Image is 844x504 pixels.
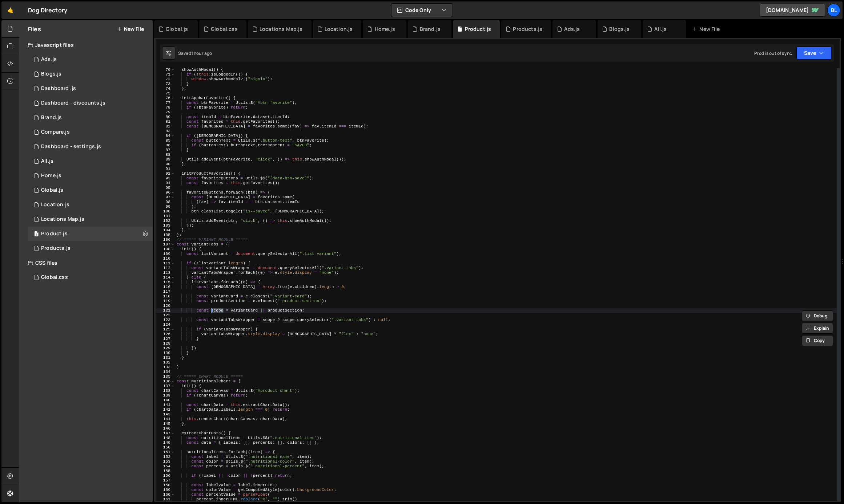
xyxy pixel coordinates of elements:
[156,337,175,341] div: 127
[156,176,175,181] div: 93
[156,289,175,294] div: 117
[156,374,175,379] div: 135
[156,450,175,455] div: 151
[156,318,175,322] div: 123
[156,171,175,176] div: 92
[156,153,175,157] div: 88
[41,158,53,164] div: All.js
[827,4,840,17] a: Bl
[156,351,175,355] div: 130
[178,50,212,56] div: Saved
[156,346,175,351] div: 129
[156,393,175,398] div: 139
[156,256,175,261] div: 110
[156,82,175,86] div: 73
[513,25,542,33] div: Products.js
[391,4,453,17] button: Code Only
[19,256,153,270] div: CSS files
[260,25,303,33] div: Locations Map.js
[156,327,175,332] div: 125
[156,209,175,214] div: 100
[28,227,153,241] : 16220/44393.js
[156,228,175,233] div: 104
[156,72,175,77] div: 71
[41,216,84,223] div: Locations Map.js
[156,308,175,313] div: 121
[41,172,61,179] div: Home.js
[28,139,153,154] div: 16220/44476.js
[211,25,238,33] div: Global.css
[325,25,353,33] div: Location.js
[156,101,175,105] div: 77
[156,403,175,407] div: 141
[156,431,175,436] div: 147
[156,304,175,308] div: 120
[156,204,175,209] div: 99
[156,233,175,237] div: 105
[156,124,175,129] div: 82
[156,271,175,275] div: 113
[156,214,175,219] div: 101
[156,478,175,483] div: 157
[117,26,144,32] button: New File
[796,46,832,60] button: Save
[41,129,70,135] div: Compare.js
[156,200,175,204] div: 98
[28,212,153,227] div: 16220/43680.js
[156,436,175,440] div: 148
[41,71,61,77] div: Blogs.js
[41,114,62,121] div: Brand.js
[41,202,69,208] div: Location.js
[760,4,825,17] a: [DOMAIN_NAME]
[156,459,175,464] div: 153
[156,261,175,266] div: 111
[156,266,175,271] div: 112
[156,96,175,101] div: 76
[802,335,833,346] button: Copy
[156,384,175,389] div: 137
[41,85,76,92] div: Dashboard .js
[156,77,175,82] div: 72
[156,195,175,200] div: 97
[41,187,63,194] div: Global.js
[156,412,175,417] div: 143
[28,96,153,110] div: 16220/46573.js
[156,389,175,393] div: 138
[28,25,41,33] h2: Files
[191,50,212,56] div: 1 hour ago
[156,138,175,143] div: 85
[156,181,175,186] div: 94
[156,190,175,195] div: 96
[564,25,580,33] div: Ads.js
[156,313,175,318] div: 122
[156,355,175,360] div: 131
[41,143,101,150] div: Dashboard - settings.js
[654,25,667,33] div: All.js
[156,91,175,96] div: 75
[156,167,175,171] div: 91
[156,379,175,384] div: 136
[692,25,723,33] div: New File
[156,426,175,431] div: 146
[156,68,175,72] div: 70
[28,67,153,81] div: 16220/44321.js
[156,497,175,502] div: 161
[28,52,153,67] div: 16220/47090.js
[156,275,175,280] div: 114
[156,322,175,327] div: 124
[609,25,630,33] div: Blogs.js
[19,38,153,52] div: Javascript files
[156,455,175,459] div: 152
[156,129,175,134] div: 83
[28,81,153,96] div: 16220/46559.js
[156,469,175,473] div: 155
[28,6,67,15] div: Dog Directory
[375,25,395,33] div: Home.js
[156,280,175,285] div: 115
[41,245,71,252] div: Products.js
[754,50,792,56] div: Prod is out of sync
[28,125,153,139] div: 16220/44328.js
[802,323,833,334] button: Explain
[156,360,175,365] div: 132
